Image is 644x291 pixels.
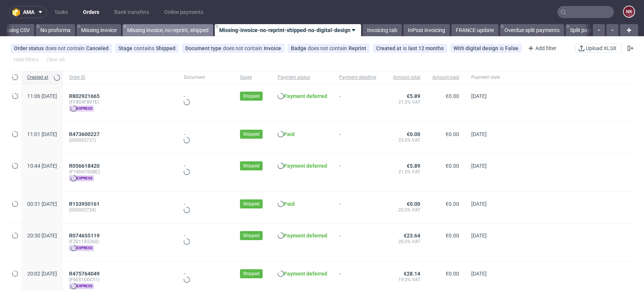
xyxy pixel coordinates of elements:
span: (000002724) [69,207,172,213]
span: Upload XLSX [584,46,618,51]
span: [DATE] [471,163,487,169]
span: Document [184,74,228,81]
button: Upload XLSX [575,44,621,53]
span: 21.0% VAT [388,99,420,105]
a: R153950161 [69,201,101,207]
span: €0.00 [446,163,459,169]
span: Payment date [471,74,500,81]
a: No proforma [36,24,75,36]
span: ama [23,9,34,15]
span: R056618420 [69,163,100,169]
span: - [339,201,376,214]
a: Missing invoice [77,24,121,36]
span: €28.14 [404,271,420,277]
a: Orders [78,6,104,18]
span: Shipped [243,270,260,277]
span: [DATE] [471,131,487,137]
span: R475764049 [69,271,100,277]
span: - [339,233,376,252]
span: Payment deadline [339,74,376,81]
div: - [184,271,228,284]
div: Reprint [349,45,366,51]
span: - [339,93,376,113]
a: R473600227 [69,131,101,137]
figcaption: NK [624,6,634,17]
div: - [184,93,228,106]
span: €5.89 [407,93,420,99]
span: express [69,245,94,251]
span: is [500,45,505,51]
span: R473600227 [69,131,100,137]
span: (FF8G9FB97E) [69,99,172,105]
span: Created at [376,45,403,51]
span: Payment deferred [284,163,327,169]
a: FRANCE-update [451,24,498,36]
span: Document type [185,45,223,51]
span: [DATE] [471,93,487,99]
span: - [339,163,376,182]
span: Created at [27,74,51,81]
span: €0.00 [446,93,459,99]
div: Add filter [525,42,558,54]
a: R802921665 [69,93,101,99]
span: Shipped [243,201,260,207]
a: Online payments [160,6,208,18]
span: Shipped [243,232,260,239]
div: Invoice [264,45,281,51]
span: Shipped [243,131,260,138]
span: 11:01 [DATE] [27,131,57,137]
a: Overdue split payments [500,24,564,36]
span: 19.0% VAT [388,277,420,283]
span: 10:44 [DATE] [27,163,57,169]
span: 23.0% VAT [388,137,420,143]
span: 21.0% VAT [388,169,420,175]
span: €5.89 [407,163,420,169]
span: - [339,271,376,290]
span: [DATE] [471,271,487,277]
div: last 12 months [408,45,444,51]
span: Amount paid [432,74,459,81]
span: 20:30 [DATE] [27,233,57,239]
span: Order status [14,45,45,51]
span: Paid [284,201,295,207]
span: - [339,131,376,144]
span: €0.00 [446,131,459,137]
span: express [69,283,94,289]
a: Missing-invoice-no-reprint-shipped-no-digital-design [215,24,361,36]
span: does not contain [45,45,86,51]
span: R074655119 [69,233,100,239]
a: Missing invoice, no-reprint, shipped [123,24,213,36]
span: does not contain [308,45,349,51]
span: 20:02 [DATE] [27,271,57,277]
span: €23.64 [404,233,420,239]
span: €0.00 [407,131,420,137]
span: (FZ011A5260) [69,239,172,245]
span: does not contain [223,45,264,51]
span: With digital design [453,45,500,51]
span: Stage [118,45,134,51]
span: Payment deferred [284,93,327,99]
div: - [184,201,228,214]
div: - [184,131,228,144]
span: Amount total [388,74,420,81]
div: - [184,233,228,246]
span: Paid [284,131,295,137]
div: Hide filters [12,54,40,65]
span: €0.00 [446,233,459,239]
span: (F19DH700BC) [69,169,172,175]
div: - [184,163,228,176]
span: Shipped [243,162,260,169]
a: Tasks [50,6,72,18]
a: Bank transfers [110,6,154,18]
span: 20.0% VAT [388,207,420,213]
span: R802921665 [69,93,100,99]
span: Badge [291,45,308,51]
span: 20.0% VAT [388,239,420,245]
span: €0.00 [446,271,459,277]
a: R056618420 [69,163,101,169]
a: R475764049 [69,271,101,277]
span: R153950161 [69,201,100,207]
div: Clear all [45,54,66,65]
button: ama [9,6,47,18]
span: 11:06 [DATE] [27,93,57,99]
